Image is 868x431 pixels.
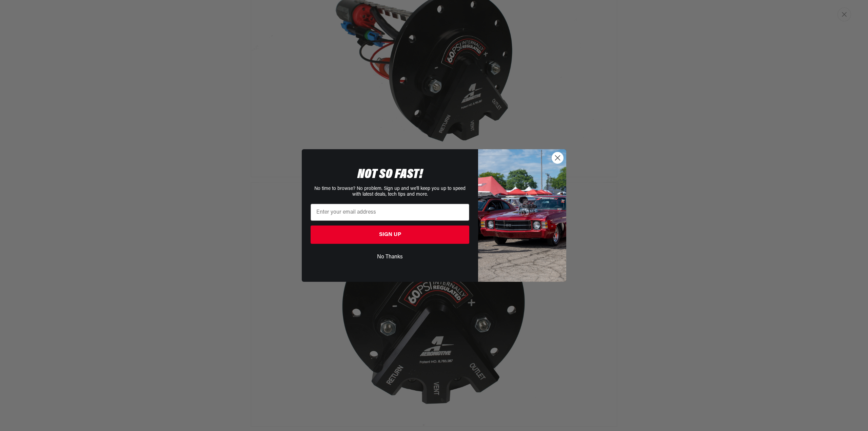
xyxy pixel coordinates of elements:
button: No Thanks [311,251,469,263]
span: NOT SO FAST! [357,168,423,181]
input: Enter your email address [311,204,469,221]
span: No time to browse? No problem. Sign up and we'll keep you up to speed with latest deals, tech tip... [314,186,466,197]
button: SIGN UP [311,226,469,244]
button: Close dialog [552,152,564,164]
img: 85cdd541-2605-488b-b08c-a5ee7b438a35.jpeg [478,149,566,281]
